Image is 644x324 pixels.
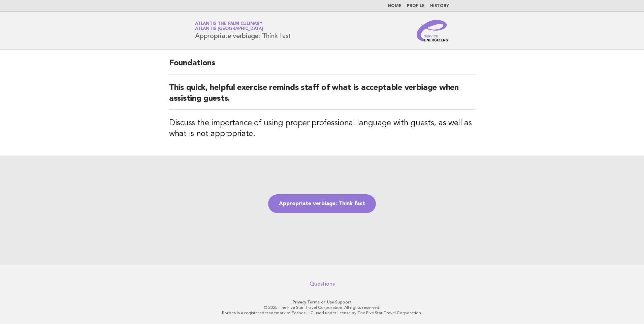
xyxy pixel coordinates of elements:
a: Support [335,300,352,304]
a: Appropriate verbiage: Think fast [268,194,376,213]
h3: Discuss the importance of using proper professional language with guests, as well as what is not ... [169,118,475,139]
h1: Appropriate verbiage: Think fast [195,22,291,39]
img: Service Energizers [417,20,449,41]
a: Terms of Use [307,300,334,304]
a: Privacy [293,300,306,304]
a: Home [388,4,401,8]
p: Forbes is a registered trademark of Forbes LLC used under license by The Five Star Travel Corpora... [116,310,528,316]
p: · · [116,299,528,305]
a: Profile [407,4,425,8]
h2: This quick, helpful exercise reminds staff of what is acceptable verbiage when assisting guests. [169,83,475,110]
a: Atlantis The Palm CulinaryAtlantis [GEOGRAPHIC_DATA] [195,22,263,31]
span: Atlantis [GEOGRAPHIC_DATA] [195,27,263,31]
h2: Foundations [169,58,475,74]
a: History [430,4,449,8]
a: Questions [310,281,335,287]
p: © 2025 The Five Star Travel Corporation. All rights reserved. [116,305,528,310]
